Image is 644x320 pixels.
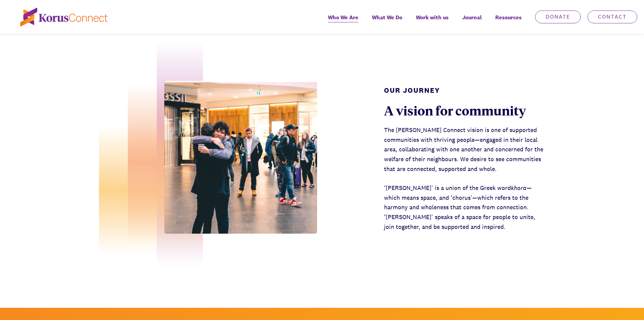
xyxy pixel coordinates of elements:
[535,10,581,23] a: Donate
[511,184,527,192] em: khora
[328,13,358,22] span: Who We Are
[372,13,402,22] span: What We Do
[416,13,449,22] span: Work with us
[384,183,545,232] p: ‘[PERSON_NAME]’ is a union of the Greek word —which means space, and ‘chorus’—which refers to the...
[455,9,488,34] a: Journal
[588,10,637,23] a: Contact
[384,125,545,174] p: The [PERSON_NAME] Connect vision is one of supported communities with thriving people—engaged in ...
[409,9,455,34] a: Work with us
[462,13,482,22] span: Journal
[365,9,409,34] a: What We Do
[488,9,528,34] div: Resources
[20,8,108,26] img: korus-connect%2Fc5177985-88d5-491d-9cd7-4a1febad1357_logo.svg
[384,85,545,95] div: Our Journey
[384,102,545,119] div: A vision for community
[321,9,365,34] a: Who We Are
